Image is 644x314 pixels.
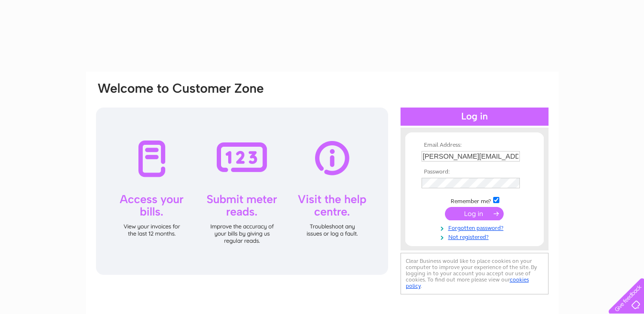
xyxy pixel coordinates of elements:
input: Submit [445,207,504,220]
a: Not registered? [422,232,530,241]
th: Email Address: [419,142,530,149]
th: Password: [419,169,530,175]
td: Remember me? [419,195,530,205]
div: Clear Business would like to place cookies on your computer to improve your experience of the sit... [401,253,549,294]
a: Forgotten password? [422,223,530,232]
a: cookies policy [406,276,529,289]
